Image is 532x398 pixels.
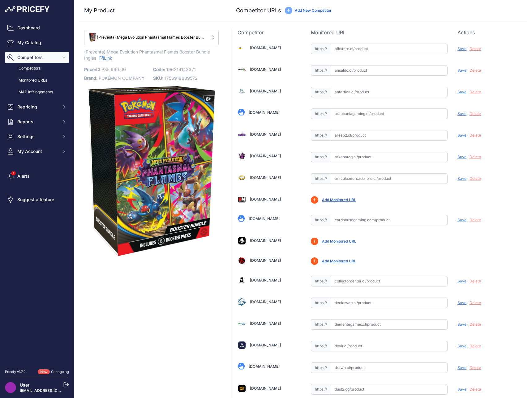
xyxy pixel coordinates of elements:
a: [DOMAIN_NAME] [250,197,281,201]
input: drawn.cl/product [331,362,448,373]
span: Save [457,387,466,392]
span: Delete [470,155,481,159]
span: | [467,68,469,73]
a: Monitored URLs [5,75,69,86]
span: | [467,176,469,181]
span: | [467,111,469,116]
a: My Catalog [5,37,69,48]
a: [DOMAIN_NAME] [250,67,281,72]
a: [DOMAIN_NAME] [250,132,281,137]
span: Delete [470,344,481,348]
span: Delete [470,68,481,73]
a: Changelog [51,370,69,374]
span: 35,990.00 [104,67,126,72]
span: https:// [311,87,331,97]
input: arkanatcg.cl/product [331,152,448,162]
span: https:// [311,65,331,76]
span: Competitors [17,54,58,61]
span: https:// [311,130,331,141]
span: Delete [470,90,481,94]
span: https:// [311,173,331,184]
p: Actions [457,29,521,36]
div: Pricefy v1.7.2 [5,369,26,375]
span: (Preventa) Mega Evolution Phantasmal Flames Booster Bundle Inglés [88,35,206,40]
span: Save [457,300,466,305]
a: [DOMAIN_NAME] [249,216,280,221]
span: Save [457,90,466,94]
input: afkstore.cl/product [331,44,448,54]
a: [DOMAIN_NAME] [250,343,281,347]
a: [DOMAIN_NAME] [250,321,281,326]
span: Delete [470,218,481,222]
span: Price: [84,67,96,72]
button: Settings [5,131,69,142]
span: Save [457,176,466,181]
a: [DOMAIN_NAME] [249,364,280,369]
a: User [20,382,29,387]
span: Delete [470,111,481,116]
a: Add Monitored URL [322,259,356,263]
a: [DOMAIN_NAME] [250,89,281,93]
a: [DOMAIN_NAME] [250,154,281,158]
span: | [467,155,469,159]
a: Add New Competitor [295,8,332,13]
input: collectorcenter.cl/product [331,276,448,286]
a: [EMAIL_ADDRESS][DOMAIN_NAME] [20,388,84,393]
span: Save [457,111,466,116]
span: https:// [311,215,331,225]
a: Dashboard [5,22,69,33]
span: SKU: [153,75,163,81]
span: | [467,46,469,51]
a: Suggest a feature [5,194,69,205]
span: (Preventa) Mega Evolution Phantasmal Flames Booster Bundle Inglés [84,48,210,62]
span: https:// [311,298,331,308]
span: Save [457,68,466,73]
span: | [467,387,469,392]
input: antartica.cl/product [331,87,448,97]
span: https:// [311,384,331,395]
span: Reports [17,119,58,125]
span: Delete [470,300,481,305]
input: articulo.mercadolibre.cl/product [331,173,448,184]
span: | [467,322,469,327]
a: Add Monitored URL [322,197,356,202]
span: https:// [311,152,331,162]
span: Delete [470,279,481,283]
input: dust2.gg/product [331,384,448,395]
h3: My Product [84,6,219,15]
span: https:// [311,319,331,330]
span: My Account [17,148,58,155]
h3: Competitor URLs [236,6,281,15]
span: Save [457,344,466,348]
a: [DOMAIN_NAME] [250,278,281,282]
span: | [467,300,469,305]
span: Save [457,133,466,138]
span: 196214143371 [166,67,196,72]
span: Delete [470,176,481,181]
button: Competitors [5,52,69,63]
button: (Preventa) Mega Evolution Phantasmal Flames Booster Bundle Inglés [84,30,219,45]
img: Pricefy Logo [5,6,49,12]
span: https:// [311,108,331,119]
input: araucaniagaming.cl/product [331,108,448,119]
input: deckswap.cl/product [331,298,448,308]
input: area52.cl/product [331,130,448,141]
p: Competitor [238,29,301,36]
button: My Account [5,146,69,157]
span: Delete [470,46,481,51]
span: Save [457,46,466,51]
a: [DOMAIN_NAME] [250,258,281,263]
span: | [467,279,469,283]
span: Delete [470,322,481,327]
span: Save [457,218,466,222]
span: Brand: [84,75,97,81]
button: Repricing [5,101,69,112]
a: [DOMAIN_NAME] [249,110,280,115]
span: Delete [470,387,481,392]
span: | [467,90,469,94]
img: Phantasmal-Flames-Booster-Bundle-1.jpg [88,33,97,42]
p: CLP [84,65,149,74]
a: Add Monitored URL [322,239,356,243]
input: cardhousegaming.com/product [331,215,448,225]
span: https:// [311,362,331,373]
